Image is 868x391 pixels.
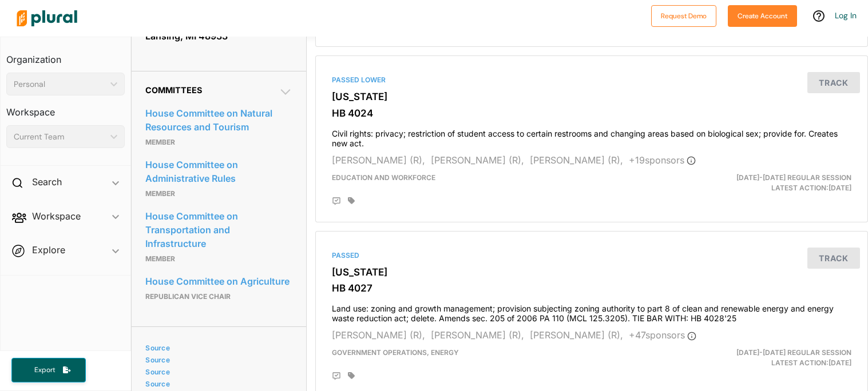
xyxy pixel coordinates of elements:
[145,156,292,187] a: House Committee on Administrative Rules
[681,348,860,368] div: Latest Action: [DATE]
[145,85,202,95] span: Committees
[145,273,292,290] a: House Committee on Agriculture
[348,197,355,205] div: Add tags
[332,298,851,324] h4: Land use: zoning and growth management; provision subjecting zoning authority to part 8 of clean ...
[26,365,63,375] span: Export
[332,372,341,381] div: Add Position Statement
[332,329,425,341] span: [PERSON_NAME] (R),
[629,329,696,341] span: + 47 sponsor s
[807,248,860,269] button: Track
[145,252,292,266] p: Member
[530,329,623,341] span: [PERSON_NAME] (R),
[6,95,125,121] h3: Workspace
[145,380,289,388] a: Source
[6,43,125,68] h3: Organization
[332,91,851,102] h3: [US_STATE]
[145,208,292,252] a: House Committee on Transportation and Infrastructure
[332,107,851,119] h3: HB 4024
[332,154,425,166] span: [PERSON_NAME] (R),
[14,78,106,90] div: Personal
[736,348,851,357] span: [DATE]-[DATE] Regular Session
[681,173,860,193] div: Latest Action: [DATE]
[14,131,106,143] div: Current Team
[332,197,341,206] div: Add Position Statement
[807,72,860,93] button: Track
[145,344,289,352] a: Source
[348,372,355,380] div: Add tags
[145,356,289,364] a: Source
[736,173,851,182] span: [DATE]-[DATE] Regular Session
[651,5,716,27] button: Request Demo
[835,10,857,21] a: Log In
[145,187,292,201] p: Member
[431,154,524,166] span: [PERSON_NAME] (R),
[728,9,797,21] a: Create Account
[332,173,435,182] span: Education and Workforce
[332,266,851,278] h3: [US_STATE]
[145,135,292,149] p: Member
[332,282,851,294] h3: HB 4027
[145,368,289,376] a: Source
[32,175,62,188] h2: Search
[145,290,292,304] p: Republican Vice Chair
[431,329,524,341] span: [PERSON_NAME] (R),
[332,250,851,261] div: Passed
[332,123,851,149] h4: Civil rights: privacy; restriction of student access to certain restrooms and changing areas base...
[651,9,716,21] a: Request Demo
[629,154,696,166] span: + 19 sponsor s
[728,5,797,27] button: Create Account
[145,105,292,135] a: House Committee on Natural Resources and Tourism
[530,154,623,166] span: [PERSON_NAME] (R),
[332,75,851,85] div: Passed Lower
[11,358,86,382] button: Export
[332,348,459,357] span: GOVERNMENT OPERATIONS, Energy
